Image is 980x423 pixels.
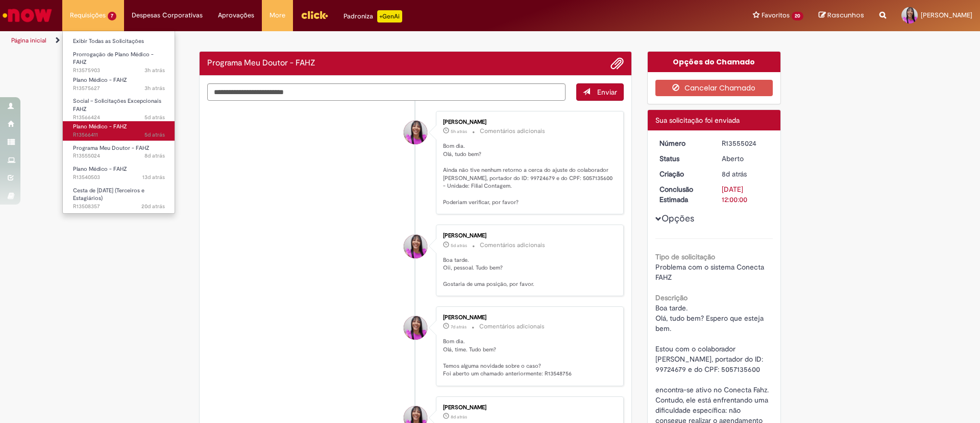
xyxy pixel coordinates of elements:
span: 3h atrás [144,66,165,74]
span: 8d atrás [144,152,165,160]
span: Plano Médico - FAHZ [73,123,127,130]
time: 25/09/2025 12:20:50 [144,131,165,139]
img: click_logo_yellow_360x200.png [301,7,328,23]
div: Opções do Chamado [648,52,781,72]
span: 3h atrás [144,84,165,92]
p: Bom dia. Olá, tudo bem? Ainda não tive nenhum retorno a cerca do ajuste do colaborador [PERSON_NA... [443,142,613,207]
div: Lauane Laissa De Oliveira [404,235,427,258]
p: Boa tarde. Oii, pessoal. Tudo bem? Gostaria de uma posição, por favor. [443,256,613,288]
span: Prorrogação de Plano Médico - FAHZ [73,51,154,66]
span: Rascunhos [827,10,864,20]
a: Aberto R13575903 : Prorrogação de Plano Médico - FAHZ [63,49,175,71]
span: Enviar [597,87,617,97]
ul: Requisições [62,31,175,214]
time: 16/09/2025 15:52:23 [142,173,165,181]
a: Aberto R13540503 : Plano Médico - FAHZ [63,164,175,183]
span: 20d atrás [141,203,165,210]
time: 23/09/2025 12:29:02 [451,324,467,330]
time: 22/09/2025 12:50:03 [144,152,165,160]
span: R13575903 [73,66,165,75]
div: [DATE] 12:00:00 [722,184,769,205]
div: Padroniza [344,10,402,23]
div: [PERSON_NAME] [443,233,613,239]
a: Exibir Todas as Solicitações [63,36,175,47]
span: Programa Meu Doutor - FAHZ [73,144,150,152]
a: Rascunhos [819,11,864,20]
span: 5d atrás [144,114,165,121]
span: 20 [792,12,803,20]
button: Cancelar Chamado [655,80,773,96]
span: 7d atrás [451,324,467,330]
div: Aberto [722,153,769,164]
span: Plano Médico - FAHZ [73,165,127,173]
span: 5h atrás [451,128,467,135]
textarea: Digite sua mensagem aqui... [207,83,566,101]
span: Favoritos [762,10,790,20]
span: Social – Solicitações Excepcionais FAHZ [73,97,161,113]
a: Aberto R13508357 : Cesta de Natal (Terceiros e Estagiários) [63,185,175,207]
ul: Trilhas de página [8,31,646,50]
span: 8d atrás [451,414,467,420]
span: Problema com o sistema Conecta FAHZ [655,262,766,282]
span: R13566424 [73,114,165,122]
div: Lauane Laissa De Oliveira [404,316,427,340]
dt: Criação [652,169,715,179]
span: R13566411 [73,131,165,139]
span: 8d atrás [722,169,747,179]
small: Comentários adicionais [480,241,545,250]
div: [PERSON_NAME] [443,315,613,321]
div: [PERSON_NAME] [443,119,613,125]
span: More [269,10,285,20]
span: 7 [108,12,116,20]
time: 24/09/2025 16:13:25 [451,242,467,249]
time: 25/09/2025 12:24:07 [144,114,165,121]
span: Despesas Corporativas [132,10,203,20]
time: 29/09/2025 08:42:16 [451,128,467,135]
span: Sua solicitação foi enviada [655,116,740,125]
time: 29/09/2025 10:54:34 [144,66,165,74]
div: 22/09/2025 12:50:02 [722,169,769,179]
a: Página inicial [11,36,46,44]
dt: Status [652,153,715,164]
img: ServiceNow [1,5,54,26]
small: Comentários adicionais [479,322,545,331]
b: Tipo de solicitação [655,252,715,261]
span: R13540503 [73,173,165,182]
a: Aberto R13575627 : Plano Médico - FAHZ [63,75,175,94]
span: R13575627 [73,84,165,93]
dt: Número [652,138,715,148]
dt: Conclusão Estimada [652,184,715,205]
a: Aberto R13566411 : Plano Médico - FAHZ [63,121,175,140]
time: 22/09/2025 12:49:53 [451,414,467,420]
span: Aprovações [218,10,254,20]
span: Plano Médico - FAHZ [73,76,127,84]
b: Descrição [655,293,688,302]
span: 5d atrás [144,131,165,139]
div: R13555024 [722,138,769,148]
span: Cesta de [DATE] (Terceiros e Estagiários) [73,187,144,203]
small: Comentários adicionais [480,127,545,136]
button: Enviar [576,83,624,101]
p: Bom dia. Olá, time. Tudo bem? Temos alguma novidade sobre o caso? Foi aberto um chamado anteriorm... [443,338,613,378]
time: 22/09/2025 12:50:02 [722,169,747,179]
span: [PERSON_NAME] [921,11,972,19]
span: R13555024 [73,152,165,160]
span: 13d atrás [142,173,165,181]
span: R13508357 [73,203,165,211]
div: Lauane Laissa De Oliveira [404,121,427,144]
span: Requisições [70,10,106,20]
a: Aberto R13566424 : Social – Solicitações Excepcionais FAHZ [63,96,175,118]
a: Aberto R13555024 : Programa Meu Doutor - FAHZ [63,143,175,162]
p: +GenAi [377,10,402,23]
span: 5d atrás [451,242,467,249]
div: [PERSON_NAME] [443,405,613,411]
time: 09/09/2025 15:16:58 [141,203,165,210]
time: 29/09/2025 10:15:47 [144,84,165,92]
button: Adicionar anexos [610,57,624,70]
h2: Programa Meu Doutor - FAHZ Histórico de tíquete [207,59,315,68]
